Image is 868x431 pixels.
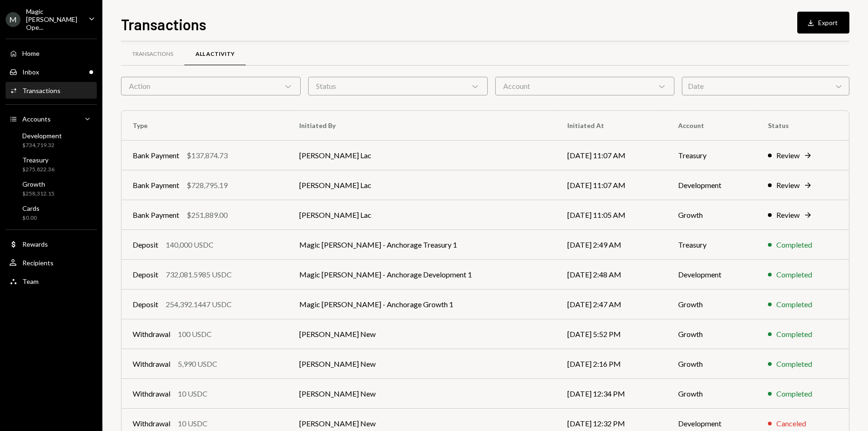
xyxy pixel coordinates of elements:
[667,290,757,319] td: Growth
[6,202,97,224] a: Cards$0.00
[776,299,812,310] div: Completed
[667,170,757,200] td: Development
[133,299,158,310] div: Deposit
[22,141,62,149] div: $734,719.32
[667,200,757,230] td: Growth
[556,349,667,379] td: [DATE] 2:16 PM
[6,273,97,290] a: Team
[178,388,208,399] div: 10 USDC
[121,42,184,66] a: Transactions
[288,141,556,170] td: [PERSON_NAME] Lac
[776,150,800,161] div: Review
[22,240,48,248] div: Rewards
[288,170,556,200] td: [PERSON_NAME] Lac
[178,358,217,370] div: 5,990 USDC
[556,141,667,170] td: [DATE] 11:07 AM
[288,260,556,290] td: Magic [PERSON_NAME] - Anchorage Development 1
[133,329,170,340] div: Withdrawal
[121,15,206,34] h1: Transactions
[797,12,849,34] button: Export
[187,180,228,191] div: $728,795.19
[26,7,81,31] div: Magic [PERSON_NAME] Ope...
[757,111,849,141] th: Status
[133,209,179,221] div: Bank Payment
[556,230,667,260] td: [DATE] 2:49 AM
[556,170,667,200] td: [DATE] 11:07 AM
[121,111,288,141] th: Type
[556,200,667,230] td: [DATE] 11:05 AM
[667,141,757,170] td: Treasury
[288,290,556,319] td: Magic [PERSON_NAME] - Anchorage Growth 1
[132,50,173,58] div: Transactions
[288,319,556,349] td: [PERSON_NAME] New
[6,63,97,80] a: Inbox
[495,77,675,95] div: Account
[195,50,235,58] div: All Activity
[22,259,54,267] div: Recipients
[667,260,757,290] td: Development
[133,418,170,429] div: Withdrawal
[776,388,812,399] div: Completed
[556,290,667,319] td: [DATE] 2:47 AM
[288,111,556,141] th: Initiated By
[6,110,97,127] a: Accounts
[133,239,158,250] div: Deposit
[6,12,20,27] div: M
[22,166,54,174] div: $275,822.36
[133,269,158,280] div: Deposit
[22,190,54,198] div: $258,312.15
[178,418,208,429] div: 10 USDC
[288,379,556,409] td: [PERSON_NAME] New
[6,254,97,271] a: Recipients
[22,87,61,94] div: Transactions
[22,204,40,212] div: Cards
[667,379,757,409] td: Growth
[22,156,54,164] div: Treasury
[187,150,228,161] div: $137,874.73
[776,180,800,191] div: Review
[6,236,97,252] a: Rewards
[667,319,757,349] td: Growth
[288,349,556,379] td: [PERSON_NAME] New
[133,150,179,161] div: Bank Payment
[556,319,667,349] td: [DATE] 5:52 PM
[133,180,179,191] div: Bank Payment
[133,358,170,370] div: Withdrawal
[776,418,806,429] div: Canceled
[776,269,812,280] div: Completed
[288,230,556,260] td: Magic [PERSON_NAME] - Anchorage Treasury 1
[776,329,812,340] div: Completed
[308,77,488,95] div: Status
[22,115,51,123] div: Accounts
[556,379,667,409] td: [DATE] 12:34 PM
[22,49,40,57] div: Home
[166,269,232,280] div: 732,081.5985 USDC
[22,68,39,76] div: Inbox
[166,239,214,250] div: 140,000 USDC
[22,277,39,285] div: Team
[184,42,246,66] a: All Activity
[556,260,667,290] td: [DATE] 2:48 AM
[187,209,228,221] div: $251,889.00
[6,82,97,99] a: Transactions
[6,45,97,61] a: Home
[133,388,170,399] div: Withdrawal
[6,153,97,175] a: Treasury$275,822.36
[288,200,556,230] td: [PERSON_NAME] Lac
[22,214,40,222] div: $0.00
[121,77,301,95] div: Action
[776,239,812,250] div: Completed
[682,77,849,95] div: Date
[22,132,62,140] div: Development
[6,129,97,151] a: Development$734,719.32
[178,329,212,340] div: 100 USDC
[776,358,812,370] div: Completed
[556,111,667,141] th: Initiated At
[22,180,54,188] div: Growth
[776,209,800,221] div: Review
[667,230,757,260] td: Treasury
[166,299,232,310] div: 254,392.1447 USDC
[667,111,757,141] th: Account
[6,177,97,200] a: Growth$258,312.15
[667,349,757,379] td: Growth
